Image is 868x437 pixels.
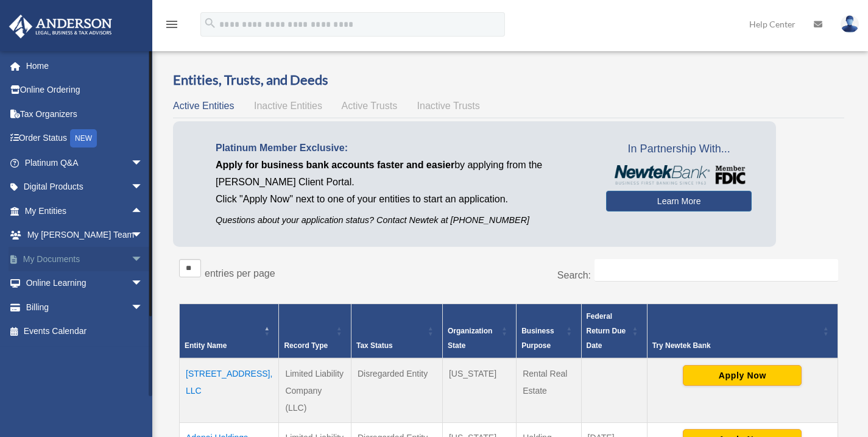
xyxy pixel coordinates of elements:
span: arrow_drop_down [131,151,155,176]
span: Active Trusts [342,101,398,111]
span: Apply for business bank accounts faster and easier [216,160,454,170]
a: Events Calendar [9,319,161,344]
span: arrow_drop_up [131,199,155,224]
p: by applying from the [PERSON_NAME] Client Portal. [216,157,588,191]
a: My Documentsarrow_drop_down [9,247,161,271]
div: NEW [70,129,97,147]
a: Learn More [606,191,752,211]
a: menu [164,21,179,32]
a: Platinum Q&Aarrow_drop_down [9,151,161,175]
span: arrow_drop_down [131,271,155,296]
span: Federal Return Due Date [587,312,626,350]
a: Home [9,54,161,78]
h3: Entities, Trusts, and Deeds [173,71,844,90]
span: arrow_drop_down [131,247,155,272]
span: arrow_drop_down [131,223,155,248]
img: NewtekBankLogoSM.png [612,165,746,185]
img: Anderson Advisors Platinum Portal [5,15,116,38]
a: Tax Organizers [9,102,161,126]
td: [STREET_ADDRESS], LLC [180,358,279,423]
span: Record Type [284,341,328,350]
td: Limited Liability Company (LLC) [279,358,351,423]
span: arrow_drop_down [131,175,155,200]
td: [US_STATE] [442,358,516,423]
a: My [PERSON_NAME] Teamarrow_drop_down [9,223,161,247]
th: Federal Return Due Date: Activate to sort [581,304,647,359]
img: User Pic [841,15,859,33]
label: entries per page [205,268,275,279]
th: Try Newtek Bank : Activate to sort [647,304,838,359]
i: menu [164,17,179,32]
p: Platinum Member Exclusive: [216,140,588,157]
span: Active Entities [173,101,234,111]
i: search [203,16,217,30]
th: Organization State: Activate to sort [442,304,516,359]
span: Organization State [448,327,492,350]
button: Apply Now [683,365,802,386]
a: Order StatusNEW [9,126,161,151]
a: Billingarrow_drop_down [9,295,161,319]
span: Business Purpose [521,327,554,350]
td: Rental Real Estate [517,358,581,423]
span: Inactive Entities [254,101,322,111]
a: Online Ordering [9,78,161,102]
a: My Entitiesarrow_drop_up [9,199,155,223]
span: arrow_drop_down [131,295,155,320]
th: Record Type: Activate to sort [279,304,351,359]
p: Click "Apply Now" next to one of your entities to start an application. [216,191,588,208]
span: Tax Status [356,341,393,350]
th: Entity Name: Activate to invert sorting [180,304,279,359]
span: In Partnership With... [606,140,752,159]
label: Search: [557,270,591,280]
th: Tax Status: Activate to sort [351,304,442,359]
span: Inactive Trusts [417,101,480,111]
p: Questions about your application status? Contact Newtek at [PHONE_NUMBER] [216,213,588,228]
a: Online Learningarrow_drop_down [9,271,161,296]
a: Digital Productsarrow_drop_down [9,175,161,199]
th: Business Purpose: Activate to sort [517,304,581,359]
span: Entity Name [185,341,227,350]
td: Disregarded Entity [351,358,442,423]
div: Try Newtek Bank [652,338,819,353]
